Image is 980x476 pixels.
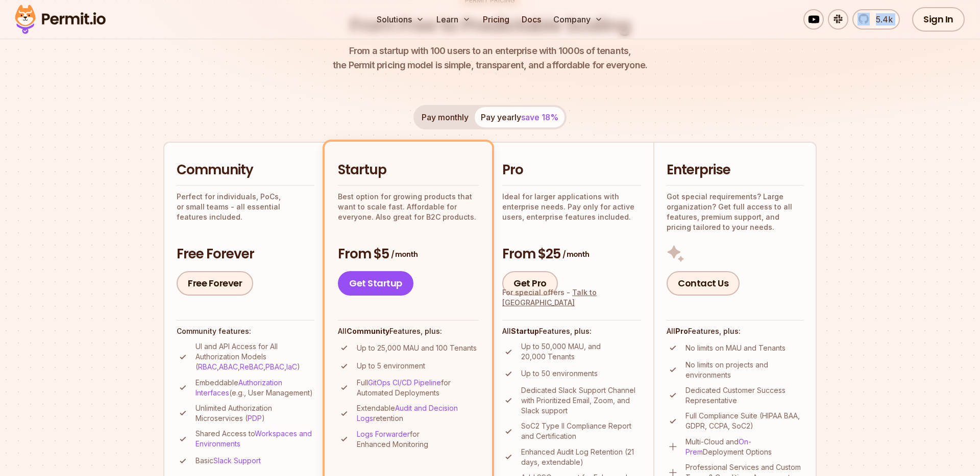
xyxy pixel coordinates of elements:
p: Dedicated Customer Success Representative [685,385,803,406]
p: for Enhanced Monitoring [357,429,479,449]
a: Get Pro [502,271,558,296]
h2: Enterprise [667,161,803,179]
span: / month [391,249,418,259]
span: From a startup with 100 users to an enterprise with 1000s of tenants, [333,44,647,58]
p: SoC2 Type II Compliance Report and Certification [521,421,641,441]
h2: Pro [502,161,641,179]
p: Full for Automated Deployments [357,378,479,398]
p: Extendable retention [357,403,479,424]
a: Pricing [479,9,513,30]
h2: Startup [338,161,479,179]
a: 5.4k [852,9,900,30]
a: IaC [286,362,297,371]
a: Slack Support [213,456,261,465]
button: Company [549,9,607,30]
button: Pay monthly [415,107,475,127]
p: Up to 50 environments [521,368,598,379]
span: 5.4k [870,13,893,25]
p: the Permit pricing model is simple, transparent, and affordable for everyone. [333,44,647,72]
p: Best option for growing products that want to scale fast. Affordable for everyone. Also great for... [338,192,479,222]
p: Ideal for larger applications with enterprise needs. Pay only for active users, enterprise featur... [502,192,641,222]
a: Authorization Interfaces [195,378,282,397]
strong: Community [347,327,389,335]
button: Solutions [373,9,428,30]
p: Embeddable (e.g., User Management) [195,378,314,398]
a: Docs [518,9,545,30]
p: Basic [195,456,261,466]
p: Unlimited Authorization Microservices ( ) [195,403,314,424]
p: Shared Access to [195,429,314,449]
p: Full Compliance Suite (HIPAA BAA, GDPR, CCPA, SoC2) [685,411,803,431]
span: / month [562,249,589,259]
img: Permit logo [10,2,110,37]
a: Free Forever [177,271,253,296]
a: On-Prem [685,437,751,456]
p: Up to 5 environment [357,361,425,371]
p: No limits on MAU and Tenants [685,343,786,353]
p: Multi-Cloud and Deployment Options [685,437,803,457]
button: Learn [432,9,475,30]
strong: Pro [675,327,688,335]
h2: Community [177,161,314,179]
h4: All Features, plus: [502,326,641,336]
strong: Startup [511,327,539,335]
p: Dedicated Slack Support Channel with Prioritized Email, Zoom, and Slack support [521,385,641,416]
a: Logs Forwarder [357,430,410,438]
a: ReBAC [240,362,263,371]
h3: From $25 [502,245,641,263]
p: Up to 50,000 MAU, and 20,000 Tenants [521,341,641,362]
a: Contact Us [667,271,740,296]
p: Got special requirements? Large organization? Get full access to all features, premium support, a... [667,192,803,232]
p: UI and API Access for All Authorization Models ( , , , , ) [195,341,314,372]
p: No limits on projects and environments [685,360,803,380]
h3: Free Forever [177,245,314,263]
h4: All Features, plus: [667,326,803,336]
a: RBAC [198,362,217,371]
div: For special offers - [502,287,641,308]
p: Enhanced Audit Log Retention (21 days, extendable) [521,447,641,467]
a: Get Startup [338,271,413,296]
p: Up to 25,000 MAU and 100 Tenants [357,343,477,353]
a: Audit and Decision Logs [357,404,458,422]
h3: From $5 [338,245,479,263]
a: Sign In [912,7,965,32]
a: PBAC [265,362,284,371]
h4: All Features, plus: [338,326,479,336]
a: ABAC [219,362,238,371]
h4: Community features: [177,326,314,336]
a: GitOps CI/CD Pipeline [368,378,441,387]
a: PDP [248,414,262,422]
p: Perfect for individuals, PoCs, or small teams - all essential features included. [177,192,314,222]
